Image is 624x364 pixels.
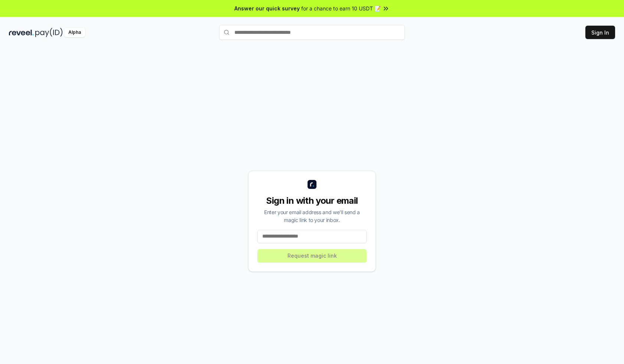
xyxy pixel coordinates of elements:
[64,28,85,37] div: Alpha
[301,4,381,12] span: for a chance to earn 10 USDT 📝
[257,208,367,224] div: Enter your email address and we’ll send a magic link to your inbox.
[585,26,615,39] button: Sign In
[35,28,63,37] img: pay_id
[257,195,367,207] div: Sign in with your email
[234,4,300,12] span: Answer our quick survey
[308,180,316,189] img: logo_small
[9,28,34,37] img: reveel_dark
